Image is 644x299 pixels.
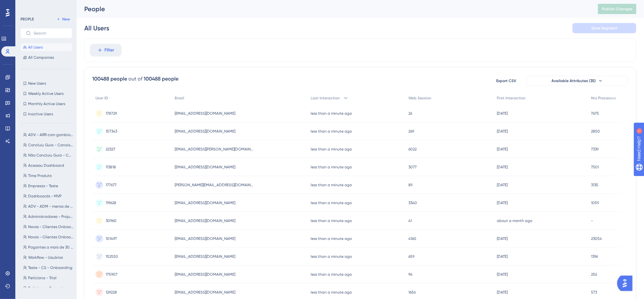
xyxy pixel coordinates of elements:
[20,54,72,61] button: All Companies
[20,223,76,231] button: Novos - Clientes Onboarding usuários
[496,78,517,83] span: Export CSV
[28,101,65,106] span: Monthly Active Users
[92,75,127,83] div: 100488 people
[175,96,184,101] span: Email
[20,131,76,139] button: ADV - ARR com gambiarra nos planos de contas
[311,183,352,187] time: less than a minute ago
[175,182,254,188] span: [PERSON_NAME][EMAIL_ADDRESS][DOMAIN_NAME]
[20,203,76,210] button: ADV - ADM - menos de 20 Procs
[20,254,76,261] button: Workflow - Usuários
[28,234,73,240] span: Novos - Clientes Onboarding admin
[28,163,64,168] span: Acessou Dashboard
[20,100,72,108] button: Monthly Active Users
[175,111,235,116] span: [EMAIL_ADDRESS][DOMAIN_NAME]
[408,182,413,188] span: 89
[28,194,62,199] span: Dashboards - MVP
[591,111,599,116] span: 7675
[106,165,116,170] span: 113818
[497,129,508,134] time: [DATE]
[591,236,602,241] span: 23054
[497,201,508,205] time: [DATE]
[84,24,109,33] div: All Users
[106,200,116,205] span: 119628
[497,96,526,101] span: First Interaction
[311,272,352,277] time: less than a minute ago
[28,245,73,250] span: Pagantes a mais de 30 [PERSON_NAME] (MKT)
[28,45,43,50] span: All Users
[497,165,508,169] time: [DATE]
[526,76,628,86] button: Available Attributes (35)
[617,274,636,293] iframe: UserGuiding AI Assistant Launcher
[311,218,352,223] time: less than a minute ago
[591,290,597,295] span: 573
[408,236,416,241] span: 4160
[175,200,235,205] span: [EMAIL_ADDRESS][DOMAIN_NAME]
[90,44,122,57] button: Filter
[28,111,53,117] span: Inactive Users
[175,147,254,152] span: [EMAIL_ADDRESS][PERSON_NAME][DOMAIN_NAME]
[28,132,73,137] span: ADV - ARR com gambiarra nos planos de contas
[552,78,596,83] span: Available Attributes (35)
[28,286,67,291] span: Peticiona - Pagantes
[20,172,76,180] button: Time Produto
[175,129,235,134] span: [EMAIL_ADDRESS][DOMAIN_NAME]
[311,96,340,101] span: Last Interaction
[408,147,417,152] span: 6022
[28,214,73,219] span: Administradores - Projuris ADV
[311,290,352,295] time: less than a minute ago
[408,165,417,170] span: 3077
[497,254,508,259] time: [DATE]
[28,183,58,188] span: Empresas - Teste
[602,6,633,11] span: Publish Changes
[84,4,582,13] div: People
[311,147,352,151] time: less than a minute ago
[591,182,598,188] span: 3135
[62,17,70,22] span: New
[175,272,235,277] span: [EMAIL_ADDRESS][DOMAIN_NAME]
[490,76,522,86] button: Export CSV
[106,111,117,116] span: 178729
[20,90,72,97] button: Weekly Active Users
[175,290,235,295] span: [EMAIL_ADDRESS][DOMAIN_NAME]
[311,236,352,241] time: less than a minute ago
[20,141,76,149] button: Concluiu Guia - Canais de Integração
[20,264,76,272] button: Teste - CS - Onboarding
[408,272,413,277] span: 94
[497,290,508,295] time: [DATE]
[28,55,54,60] span: All Companies
[311,201,352,205] time: less than a minute ago
[591,96,616,101] span: Nro Processos
[497,111,508,116] time: [DATE]
[20,162,76,169] button: Acessou Dashboard
[311,165,352,169] time: less than a minute ago
[20,233,76,241] button: Novos - Clientes Onboarding admin
[20,182,76,190] button: Empresas - Teste
[408,218,412,223] span: 41
[408,111,412,116] span: 26
[408,96,431,101] span: Web Session
[497,147,508,151] time: [DATE]
[311,111,352,116] time: less than a minute ago
[408,129,414,134] span: 269
[54,15,72,23] button: New
[175,165,235,170] span: [EMAIL_ADDRESS][DOMAIN_NAME]
[311,129,352,134] time: less than a minute ago
[591,129,600,134] span: 2850
[497,218,532,223] time: about a month ago
[598,4,636,14] button: Publish Changes
[95,96,108,101] span: User ID
[408,200,417,205] span: 3340
[20,213,76,220] button: Administradores - Projuris ADV
[28,173,52,178] span: Time Produto
[28,204,73,209] span: ADV - ADM - menos de 20 Procs
[20,80,72,87] button: New Users
[28,224,73,229] span: Novos - Clientes Onboarding usuários
[20,284,76,292] button: Peticiona - Pagantes
[175,218,235,223] span: [EMAIL_ADDRESS][DOMAIN_NAME]
[497,236,508,241] time: [DATE]
[105,46,115,54] span: Filter
[44,3,46,8] div: 1
[591,165,599,170] span: 7501
[591,26,617,31] span: Save Segment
